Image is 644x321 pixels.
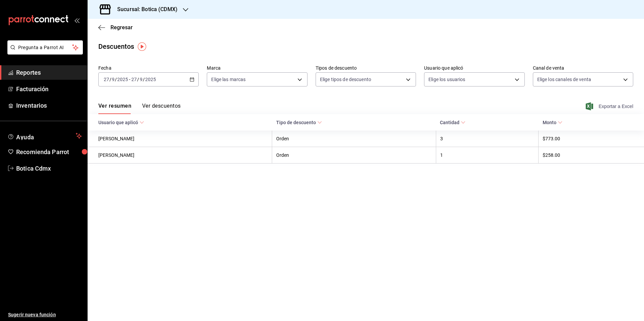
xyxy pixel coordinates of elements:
th: 3 [436,131,538,147]
span: Monto [543,120,562,125]
span: Elige los canales de venta [537,76,591,83]
span: Reportes [16,68,82,77]
input: -- [103,77,109,82]
span: - [129,77,130,82]
span: Usuario que aplicó [98,120,144,125]
button: Ver descuentos [142,103,181,114]
span: Sugerir nueva función [8,311,82,318]
label: Fecha [98,66,199,70]
span: Elige tipos de descuento [320,76,371,83]
input: ---- [145,77,156,82]
label: Usuario que aplicó [424,66,524,70]
span: / [115,77,117,82]
span: Pregunta a Parrot AI [18,44,72,51]
span: Recomienda Parrot [16,147,82,156]
th: [PERSON_NAME] [88,147,272,164]
span: Facturación [16,84,82,94]
input: -- [139,77,143,82]
th: [PERSON_NAME] [88,131,272,147]
h3: Sucursal: Botica (CDMX) [112,5,178,13]
input: ---- [117,77,128,82]
button: Ver resumen [98,103,131,114]
span: Elige las marcas [211,76,246,83]
span: Regresar [110,24,133,31]
label: Tipos de descuento [316,66,416,70]
button: Pregunta a Parrot AI [7,40,83,55]
a: Pregunta a Parrot AI [5,49,83,56]
span: Botica Cdmx [16,164,82,173]
input: -- [131,77,137,82]
img: Tooltip marker [138,42,146,51]
span: / [109,77,111,82]
label: Marca [207,66,307,70]
span: / [143,77,145,82]
span: Cantidad [440,120,465,125]
div: Descuentos [98,41,134,51]
label: Canal de venta [533,66,633,70]
span: / [137,77,139,82]
span: Ayuda [16,132,73,140]
div: navigation tabs [98,103,181,114]
th: Orden [272,131,436,147]
th: $773.00 [539,131,644,147]
button: Regresar [98,24,133,31]
input: -- [111,77,115,82]
span: Tipo de descuento [276,120,322,125]
button: open_drawer_menu [74,17,79,23]
span: Inventarios [16,101,82,110]
th: $258.00 [539,147,644,164]
th: 1 [436,147,538,164]
th: Orden [272,147,436,164]
span: Elige los usuarios [428,76,465,83]
button: Exportar a Excel [587,102,633,110]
